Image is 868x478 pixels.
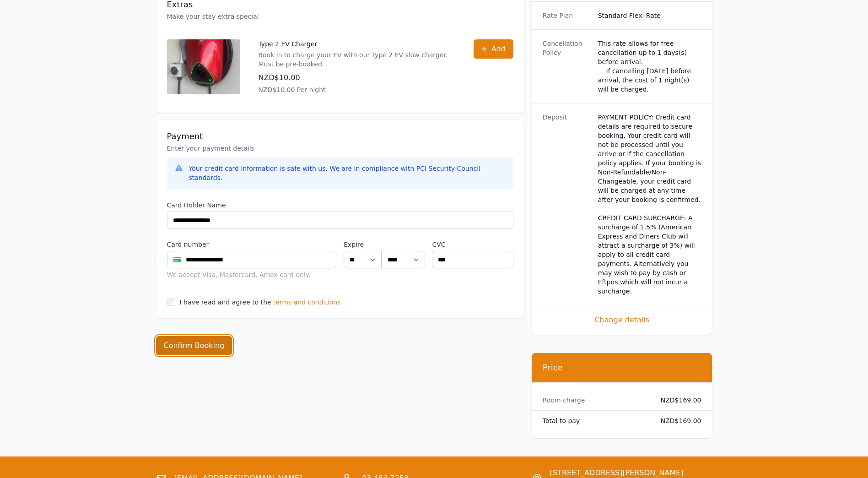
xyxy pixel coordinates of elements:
[474,39,513,59] button: Add
[491,43,506,54] span: Add
[653,396,701,405] dd: NZD$169.00
[259,85,455,94] p: NZD$10.00 Per night
[543,39,591,94] dt: Cancellation Policy
[432,240,513,249] label: CVC
[543,396,646,405] dt: Room charge
[259,72,455,83] p: NZD$10.00
[167,240,337,249] label: Card number
[382,240,425,249] label: .
[543,362,701,373] h3: Price
[273,298,341,307] span: terms and conditions
[180,299,271,306] label: I have read and agree to the
[598,39,701,94] div: This rate allows for free cancellation up to 1 days(s) before arrival. If cancelling [DATE] befor...
[259,50,455,69] p: Book in to charge your EV with our Type 2 EV slow charger. Must be pre-booked.
[167,12,513,21] p: Make your stay extra special
[543,11,591,20] dt: Rate Plan
[156,336,232,355] button: Confirm Booking
[167,144,513,153] p: Enter your payment details
[653,416,701,425] dd: NZD$169.00
[167,39,240,94] img: Type 2 EV Charger
[543,315,701,326] span: Change details
[598,11,701,20] dd: Standard Flexi Rate
[543,113,591,296] dt: Deposit
[598,113,701,296] dd: PAYMENT POLICY: Credit card details are required to secure booking. Your credit card will not be ...
[167,201,513,210] label: Card Holder Name
[167,270,337,279] div: We accept Visa, Mastercard, Amex card only.
[259,39,455,49] p: Type 2 EV Charger
[344,240,382,249] label: Expire
[167,131,513,142] h3: Payment
[543,416,646,425] dt: Total to pay
[189,164,506,182] div: Your credit card information is safe with us. We are in compliance with PCI Security Council stan...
